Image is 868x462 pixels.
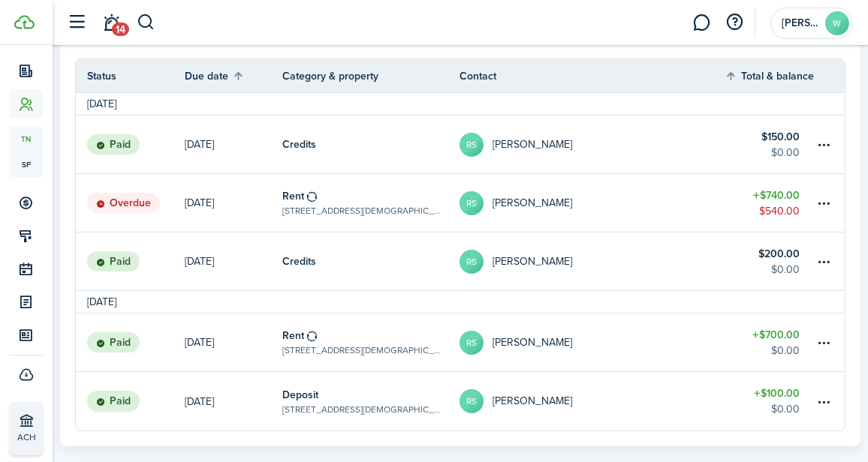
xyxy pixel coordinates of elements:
table-subtitle: [STREET_ADDRESS][DEMOGRAPHIC_DATA] [282,343,445,357]
table-amount-title: $700.00 [752,327,800,343]
status: Paid [87,332,140,353]
button: Open sidebar [63,8,92,37]
a: Deposit[STREET_ADDRESS][DEMOGRAPHIC_DATA] [282,372,460,430]
a: Credits [282,232,460,290]
a: Rent[STREET_ADDRESS][DEMOGRAPHIC_DATA] [282,174,460,232]
status: Paid [87,134,140,155]
a: Notifications [98,4,126,42]
a: $200.00$0.00 [725,232,815,290]
a: [DATE] [185,232,282,290]
avatar-text: RS [460,389,484,413]
td: [DATE] [76,96,128,112]
table-subtitle: [STREET_ADDRESS][DEMOGRAPHIC_DATA] [282,403,445,416]
a: Paid [76,313,185,371]
a: tn [10,126,43,151]
a: $700.00$0.00 [725,313,815,371]
a: ACH [10,402,43,455]
table-info-title: Credits [282,136,316,152]
table-amount-description: $0.00 [771,145,800,160]
table-amount-title: $740.00 [753,187,800,203]
table-amount-description: $0.00 [771,343,800,358]
table-profile-info-text: [PERSON_NAME] [493,256,572,268]
a: $150.00$0.00 [725,115,815,173]
th: Sort [725,67,815,85]
table-profile-info-text: [PERSON_NAME] [493,197,572,209]
a: $100.00$0.00 [725,372,815,430]
button: Open resource center [722,10,748,35]
avatar-text: W [825,11,849,35]
table-profile-info-text: [PERSON_NAME] [493,337,572,349]
a: Paid [76,372,185,430]
table-amount-description: $540.00 [759,203,800,219]
a: RS[PERSON_NAME] [460,174,725,232]
table-amount-title: $150.00 [761,129,800,145]
p: [DATE] [185,136,214,152]
p: [DATE] [185,394,214,409]
table-info-title: Rent [282,328,304,343]
th: Status [76,68,185,84]
status: Overdue [87,193,160,214]
avatar-text: RS [460,133,484,157]
span: 14 [112,22,129,36]
table-amount-description: $0.00 [771,262,800,277]
td: [DATE] [76,294,128,310]
a: [DATE] [185,313,282,371]
table-info-title: Credits [282,253,316,269]
table-amount-title: $200.00 [758,246,800,262]
p: [DATE] [185,253,214,269]
a: [DATE] [185,372,282,430]
span: William [782,18,819,28]
a: Overdue [76,174,185,232]
a: Credits [282,115,460,173]
a: RS[PERSON_NAME] [460,313,725,371]
avatar-text: RS [460,331,484,355]
avatar-text: RS [460,250,484,274]
p: [DATE] [185,195,214,211]
table-info-title: Deposit [282,387,318,403]
a: Paid [76,232,185,290]
th: Contact [460,68,725,84]
status: Paid [87,251,140,272]
th: Sort [185,67,282,85]
status: Paid [87,391,140,412]
a: Paid [76,115,185,173]
a: [DATE] [185,174,282,232]
table-profile-info-text: [PERSON_NAME] [493,139,572,151]
p: ACH [17,430,106,444]
avatar-text: RS [460,191,484,215]
table-amount-title: $100.00 [754,385,800,401]
th: Category & property [282,68,460,84]
a: Rent[STREET_ADDRESS][DEMOGRAPHIC_DATA] [282,313,460,371]
a: RS[PERSON_NAME] [460,115,725,173]
a: RS[PERSON_NAME] [460,232,725,290]
a: sp [10,151,43,177]
button: Search [137,10,155,35]
table-subtitle: [STREET_ADDRESS][DEMOGRAPHIC_DATA] [282,204,445,217]
p: [DATE] [185,334,214,350]
a: [DATE] [185,115,282,173]
table-profile-info-text: [PERSON_NAME] [493,395,572,407]
a: Messaging [688,4,716,42]
table-amount-description: $0.00 [771,401,800,417]
a: $740.00$540.00 [725,174,815,232]
img: TenantCloud [14,15,35,29]
a: RS[PERSON_NAME] [460,372,725,430]
table-info-title: Rent [282,188,304,204]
